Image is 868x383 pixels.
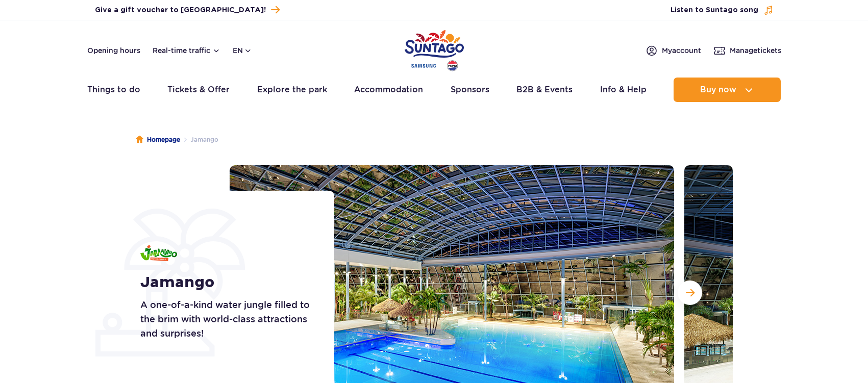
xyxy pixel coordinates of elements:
a: Explore the park [257,78,327,102]
a: Managetickets [713,44,781,57]
a: Park of Poland [405,25,464,72]
img: Jamango [140,245,177,261]
span: Give a gift voucher to [GEOGRAPHIC_DATA]! [95,5,266,15]
button: Real-time traffic [153,46,220,55]
a: Give a gift voucher to [GEOGRAPHIC_DATA]! [95,3,280,17]
span: Listen to Suntago song [671,5,758,15]
li: Jamango [180,135,218,145]
span: Manage tickets [730,45,781,56]
span: Buy now [700,85,736,94]
a: Homepage [136,135,180,145]
button: en [233,45,252,56]
a: Tickets & Offer [167,78,230,102]
a: Sponsors [451,78,489,102]
h1: Jamango [140,273,311,292]
a: Opening hours [87,45,140,56]
a: Myaccount [646,44,701,57]
button: Buy now [674,78,781,102]
span: My account [662,45,701,56]
p: A one-of-a-kind water jungle filled to the brim with world-class attractions and surprises! [140,298,311,341]
a: Accommodation [354,78,423,102]
button: Next slide [678,280,702,305]
a: Info & Help [600,78,647,102]
button: Listen to Suntago song [671,5,774,15]
a: Things to do [87,78,140,102]
a: B2B & Events [516,78,573,102]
